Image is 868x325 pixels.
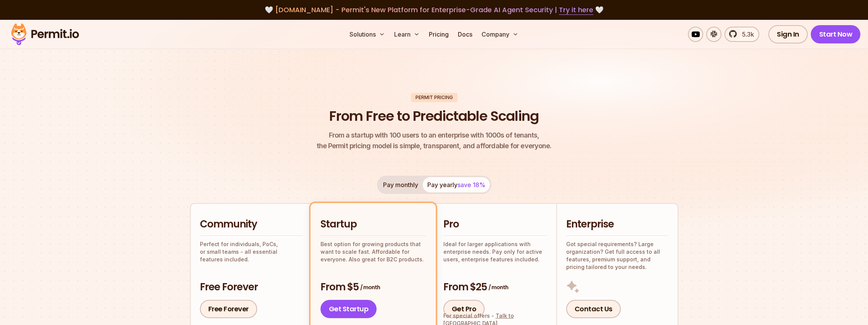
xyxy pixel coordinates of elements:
[320,280,426,294] h3: From $5
[488,283,508,291] span: / month
[200,280,303,294] h3: Free Forever
[320,240,426,263] p: Best option for growing products that want to scale fast. Affordable for everyone. Also great for...
[360,283,380,291] span: / month
[738,30,754,39] span: 5.3k
[200,300,257,318] a: Free Forever
[200,240,303,263] p: Perfect for individuals, PoCs, or small teams - all essential features included.
[566,218,668,231] h2: Enterprise
[391,27,423,42] button: Learn
[317,130,552,141] span: From a startup with 100 users to an enterprise with 1000s of tenants,
[8,21,82,47] img: Permit logo
[378,177,423,192] button: Pay monthly
[811,25,861,43] a: Start Now
[426,27,452,42] a: Pricing
[725,27,759,42] a: 5.3k
[455,27,475,42] a: Docs
[443,280,547,294] h3: From $25
[566,300,621,318] a: Contact Us
[443,300,485,318] a: Get Pro
[566,240,668,271] p: Got special requirements? Large organization? Get full access to all features, premium support, a...
[443,218,547,231] h2: Pro
[200,218,303,231] h2: Community
[18,5,850,15] div: 🤍 🤍
[329,107,539,126] h1: From Free to Predictable Scaling
[478,27,522,42] button: Company
[275,5,593,14] span: [DOMAIN_NAME] - Permit's New Platform for Enterprise-Grade AI Agent Security |
[317,130,552,151] p: the Permit pricing model is simple, transparent, and affordable for everyone.
[320,218,426,231] h2: Startup
[411,93,457,102] div: Permit Pricing
[443,240,547,263] p: Ideal for larger applications with enterprise needs. Pay only for active users, enterprise featur...
[559,5,593,15] a: Try it here
[768,25,808,43] a: Sign In
[320,300,377,318] a: Get Startup
[346,27,388,42] button: Solutions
